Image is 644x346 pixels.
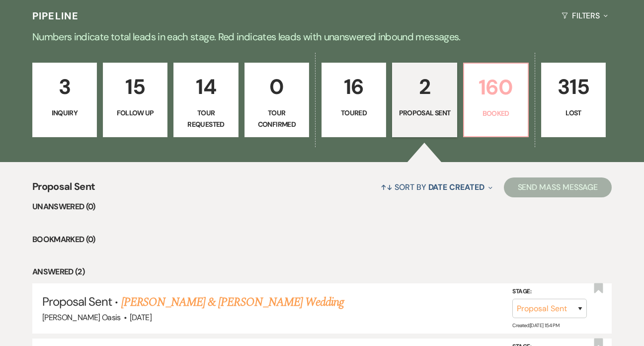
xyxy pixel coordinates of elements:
[428,182,484,192] span: Date Created
[251,107,303,130] p: Tour Confirmed
[328,70,380,103] p: 16
[548,107,599,118] p: Lost
[32,63,97,137] a: 3Inquiry
[251,70,303,103] p: 0
[558,2,612,29] button: Filters
[548,70,599,103] p: 315
[470,108,522,119] p: Booked
[322,63,386,137] a: 16Toured
[512,286,587,297] label: Stage:
[328,107,380,118] p: Toured
[42,294,112,309] span: Proposal Sent
[121,293,344,311] a: [PERSON_NAME] & [PERSON_NAME] Wedding
[109,107,161,118] p: Follow Up
[399,107,450,118] p: Proposal Sent
[173,63,238,137] a: 14Tour Requested
[377,174,496,200] button: Sort By Date Created
[32,9,79,23] h3: Pipeline
[180,70,232,103] p: 14
[32,233,612,246] li: Bookmarked (0)
[399,70,450,103] p: 2
[32,265,612,278] li: Answered (2)
[39,107,90,118] p: Inquiry
[463,63,529,137] a: 160Booked
[39,70,90,103] p: 3
[541,63,606,137] a: 315Lost
[42,312,121,323] span: [PERSON_NAME] Oasis
[504,177,612,197] button: Send Mass Message
[512,322,559,329] span: Created: [DATE] 1:54 PM
[392,63,457,137] a: 2Proposal Sent
[180,107,232,130] p: Tour Requested
[103,63,167,137] a: 15Follow Up
[32,179,95,200] span: Proposal Sent
[470,71,522,104] p: 160
[244,63,309,137] a: 0Tour Confirmed
[32,200,612,213] li: Unanswered (0)
[109,70,161,103] p: 15
[130,312,152,323] span: [DATE]
[381,182,393,192] span: ↑↓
